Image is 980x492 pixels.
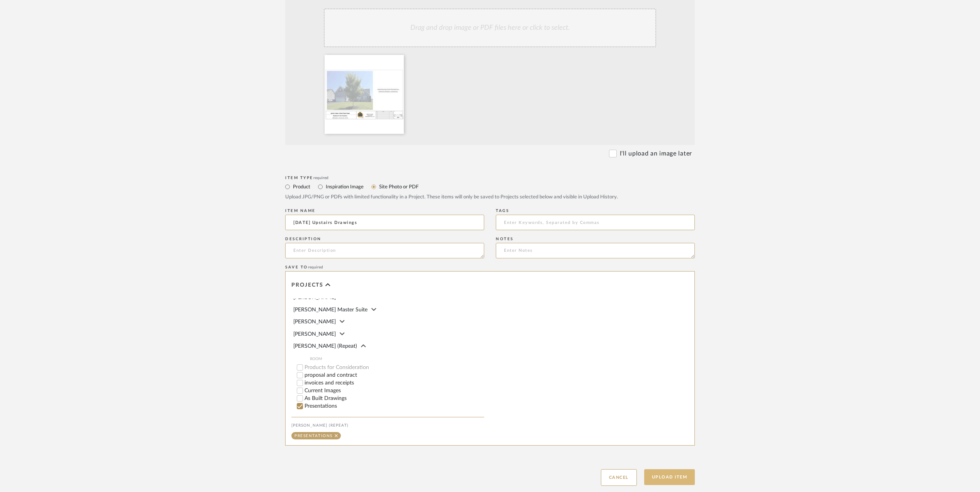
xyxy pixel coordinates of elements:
div: Save To [285,265,695,270]
span: ROOM [310,356,484,362]
span: required [313,176,328,180]
div: Description [285,237,484,241]
span: [PERSON_NAME] [293,331,336,337]
label: invoices and receipts [305,380,484,386]
input: Enter Keywords, Separated by Commas [496,215,695,230]
label: Current Images [305,388,484,393]
label: As Built Drawings [305,396,484,401]
input: Enter Name [285,215,484,230]
span: Projects [291,282,323,289]
button: Cancel [601,469,637,486]
label: Product [292,183,310,191]
div: Presentations [294,434,333,438]
div: Tags [496,208,695,213]
div: [PERSON_NAME] (Repeat) [291,423,484,428]
button: Upload Item [644,469,695,485]
div: Item name [285,208,484,213]
span: required [308,265,323,269]
div: Notes [496,237,695,241]
span: [PERSON_NAME] Master Suite [293,307,367,313]
mat-radio-group: Select item type [285,182,695,191]
label: proposal and contract [305,372,484,378]
span: [PERSON_NAME] (Repeat) [293,343,357,349]
label: I'll upload an image later [620,149,692,158]
span: [PERSON_NAME] [293,319,336,325]
label: Site Photo or PDF [378,183,419,191]
div: Upload JPG/PNG or PDFs with limited functionality in a Project. These items will only be saved to... [285,193,695,201]
div: Item Type [285,176,695,180]
label: Inspiration Image [325,183,364,191]
label: Presentations [305,403,484,409]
